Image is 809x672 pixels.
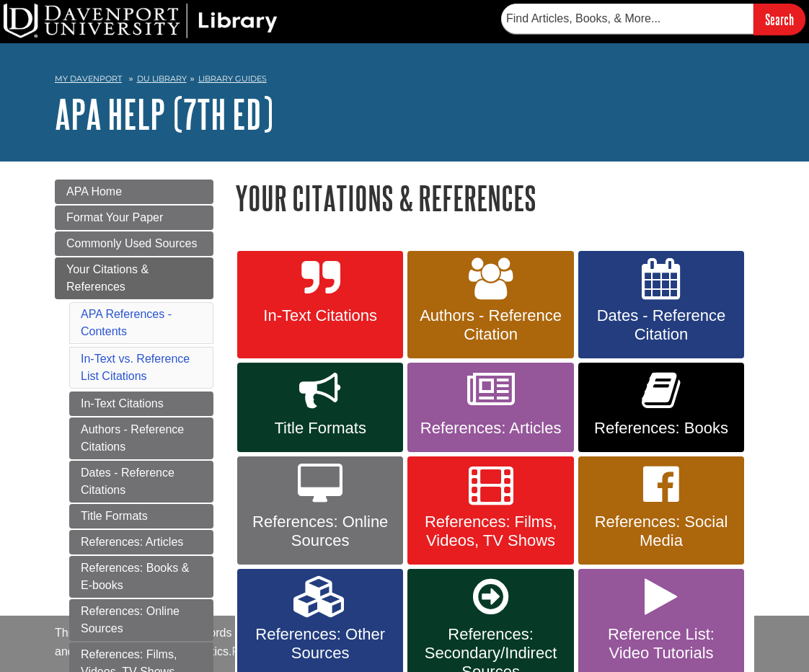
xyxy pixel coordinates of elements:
a: Format Your Paper [55,205,213,230]
img: DU Library [4,4,278,38]
span: References: Articles [418,419,562,438]
a: APA Help (7th Ed) [55,92,273,136]
span: Authors - Reference Citation [418,306,562,344]
span: In-Text Citations [248,306,392,325]
h1: Your Citations & References [235,180,754,216]
a: References: Online Sources [237,456,403,565]
span: Format Your Paper [66,211,163,224]
input: Search [753,4,805,35]
a: Commonly Used Sources [55,231,213,256]
a: References: Films, Videos, TV Shows [407,456,573,565]
a: Dates - Reference Citation [578,251,744,359]
span: References: Social Media [589,513,733,550]
span: References: Online Sources [248,513,392,550]
span: Reference List: Video Tutorials [589,625,733,663]
a: Library Guides [198,74,267,84]
a: In-Text Citations [237,251,403,359]
a: Authors - Reference Citations [69,417,213,459]
a: Title Formats [69,504,213,529]
span: References: Films, Videos, TV Shows [418,513,562,550]
a: In-Text Citations [69,392,213,416]
a: Your Citations & References [55,257,213,299]
a: Title Formats [237,363,403,452]
a: References: Social Media [578,456,744,565]
a: References: Online Sources [69,599,213,641]
span: APA Home [66,185,122,198]
span: Commonly Used Sources [66,237,197,249]
input: Find Articles, Books, & More... [501,4,753,34]
form: Searches DU Library's articles, books, and more [501,4,805,35]
span: Dates - Reference Citation [589,306,733,344]
a: References: Books [578,363,744,452]
a: Dates - Reference Citations [69,461,213,503]
span: Your Citations & References [66,263,149,293]
a: My Davenport [55,73,122,85]
a: In-Text vs. Reference List Citations [81,353,190,382]
a: APA References - Contents [81,308,172,337]
span: References: Other Sources [248,625,392,663]
a: References: Books & E-books [69,556,213,598]
span: Title Formats [248,419,392,438]
nav: breadcrumb [55,69,754,92]
a: References: Articles [69,530,213,554]
a: References: Articles [407,363,573,452]
span: References: Books [589,419,733,438]
a: Authors - Reference Citation [407,251,573,359]
a: DU Library [137,74,187,84]
a: APA Home [55,180,213,204]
